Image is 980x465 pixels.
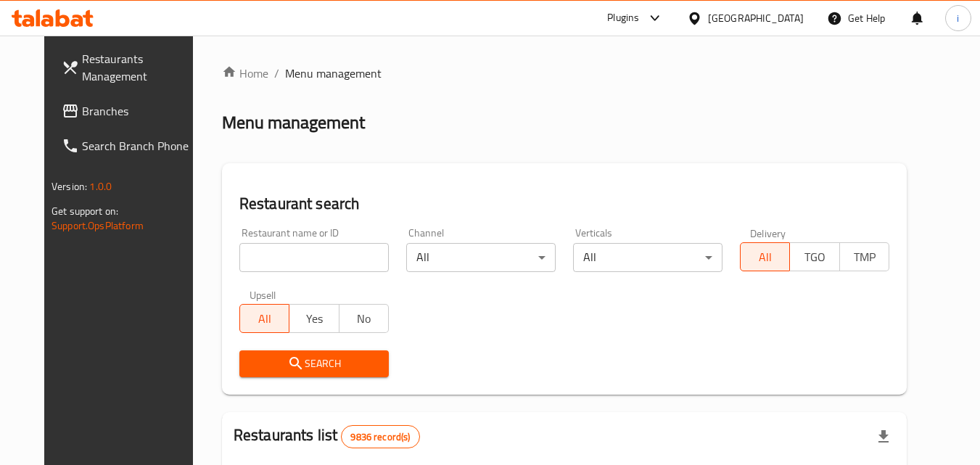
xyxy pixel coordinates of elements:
span: Version: [52,177,87,196]
div: [GEOGRAPHIC_DATA] [708,10,804,26]
li: / [274,65,279,82]
label: Delivery [750,228,786,238]
input: Search for restaurant name or ID.. [239,243,389,272]
span: Yes [295,308,333,329]
div: All [406,243,556,272]
button: Yes [289,304,339,333]
a: Branches [50,94,208,128]
a: Restaurants Management [50,41,208,94]
h2: Restaurant search [239,193,889,215]
div: Total records count [341,425,419,448]
span: All [246,308,284,329]
button: TMP [839,242,889,271]
div: Export file [866,419,901,454]
h2: Restaurants list [234,424,420,448]
span: No [345,308,383,329]
span: All [746,247,784,268]
span: Menu management [285,65,382,82]
button: All [239,304,289,333]
h2: Menu management [222,111,365,134]
a: Home [222,65,268,82]
span: Get support on: [52,202,118,221]
span: Search Branch Phone [82,137,197,155]
span: Branches [82,102,197,120]
label: Upsell [250,289,276,300]
span: 1.0.0 [89,177,112,196]
span: Search [251,355,377,373]
span: Restaurants Management [82,50,197,85]
div: Plugins [607,9,639,27]
div: All [573,243,722,272]
button: No [339,304,389,333]
button: Search [239,350,389,377]
nav: breadcrumb [222,65,907,82]
button: All [740,242,790,271]
span: TGO [796,247,833,268]
span: 9836 record(s) [342,430,419,444]
span: TMP [846,247,884,268]
a: Support.OpsPlatform [52,216,144,235]
button: TGO [789,242,839,271]
a: Search Branch Phone [50,128,208,163]
span: i [957,10,959,26]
